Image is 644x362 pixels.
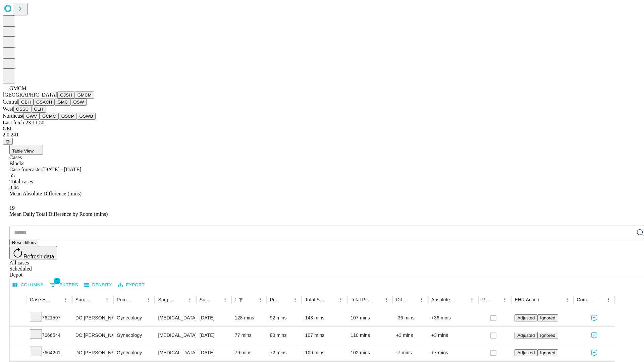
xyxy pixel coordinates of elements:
button: OSCP [59,113,77,120]
span: @ [5,139,10,144]
div: -36 mins [396,309,425,326]
div: 143 mins [305,309,344,326]
button: Menu [290,295,300,304]
div: +36 mins [431,309,475,326]
button: Sort [281,295,290,304]
button: Table View [9,145,43,155]
div: Surgery Name [158,297,175,302]
span: Central [3,99,18,105]
button: @ [3,138,13,145]
button: GCMC [40,113,59,120]
div: DO [PERSON_NAME] [PERSON_NAME] Do [75,344,110,361]
span: GMCM [9,85,26,91]
div: Gynecology [117,309,151,326]
button: Menu [185,295,195,304]
button: Menu [382,295,391,304]
div: Total Scheduled Duration [305,297,326,302]
span: 19 [9,205,15,211]
span: Last fetch: 23:11:50 [3,120,44,125]
div: [MEDICAL_DATA] [MEDICAL_DATA] AND OR [MEDICAL_DATA] [158,344,193,361]
button: Menu [61,295,70,304]
span: [DATE] - [DATE] [42,167,81,172]
button: GLH [31,106,46,113]
button: Export [116,280,146,290]
button: Expand [13,312,23,324]
button: Sort [93,295,102,304]
div: 92 mins [270,309,299,326]
span: 8.44 [9,185,19,190]
div: [DATE] [200,344,228,361]
div: 110 mins [351,327,389,344]
span: 55 [9,173,15,178]
button: Sort [246,295,256,304]
button: Sort [491,295,500,304]
button: Sort [372,295,382,304]
span: Adjusted [517,315,535,320]
div: 2.0.241 [3,132,641,138]
button: Adjusted [515,349,537,356]
button: GSWB [77,113,96,120]
div: 1 active filter [236,295,246,304]
span: [GEOGRAPHIC_DATA] [3,92,57,98]
div: 7664261 [30,344,69,361]
button: Adjusted [515,314,537,321]
div: Surgeon Name [75,297,92,302]
button: Menu [467,295,477,304]
span: 1 [54,278,60,284]
span: Mean Absolute Difference (mins) [9,191,82,196]
div: Resolved in EHR [482,297,490,302]
button: Menu [604,295,613,304]
div: [DATE] [200,327,228,344]
div: +3 mins [396,327,425,344]
div: 107 mins [351,309,389,326]
button: Expand [13,347,23,359]
div: GEI [3,126,641,132]
span: Total cases [9,179,33,184]
button: Show filters [48,280,80,290]
span: Adjusted [517,350,535,355]
div: 72 mins [270,344,299,361]
button: Sort [408,295,417,304]
span: Ignored [540,333,555,338]
button: Menu [336,295,345,304]
span: Ignored [540,350,555,355]
button: Density [83,280,114,290]
span: Refresh data [23,254,54,259]
div: Scheduled In Room Duration [235,297,235,302]
button: Sort [52,295,61,304]
button: Sort [176,295,185,304]
span: Ignored [540,315,555,320]
div: 128 mins [235,309,263,326]
span: Mean Daily Total Difference by Room (mins) [9,211,108,217]
button: Menu [144,295,153,304]
div: 109 mins [305,344,344,361]
div: DO [PERSON_NAME] [PERSON_NAME] Do [75,309,110,326]
div: 79 mins [235,344,263,361]
button: GMC [55,99,70,106]
div: Surgery Date [200,297,210,302]
button: Sort [211,295,220,304]
div: 80 mins [270,327,299,344]
span: Table View [12,148,34,154]
button: OSSC [13,106,32,113]
button: Reset filters [9,239,38,246]
div: Gynecology [117,327,151,344]
div: +3 mins [431,327,475,344]
div: Gynecology [117,344,151,361]
div: Primary Service [117,297,133,302]
div: Comments [577,297,594,302]
div: Absolute Difference [431,297,457,302]
div: [MEDICAL_DATA] DIAGNOSTIC [158,327,193,344]
button: Menu [102,295,112,304]
button: Menu [417,295,426,304]
div: 102 mins [351,344,389,361]
button: GJSH [57,92,75,99]
div: DO [PERSON_NAME] [PERSON_NAME] Do [75,327,110,344]
button: Menu [562,295,572,304]
span: Reset filters [12,240,36,245]
div: [DATE] [200,309,228,326]
button: GBH [18,99,34,106]
button: Ignored [537,314,558,321]
button: Ignored [537,349,558,356]
span: Adjusted [517,333,535,338]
